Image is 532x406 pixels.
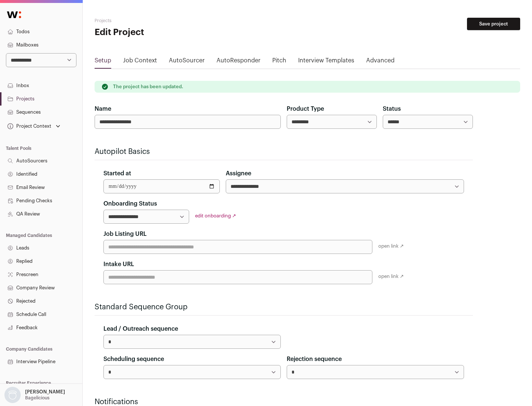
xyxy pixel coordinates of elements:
img: nopic.png [4,387,21,403]
a: Advanced [366,56,395,68]
label: Lead / Outreach sequence [103,324,178,333]
a: Job Context [123,56,157,68]
a: AutoSourcer [169,56,205,68]
a: Pitch [272,56,286,68]
p: Bagelicious [25,395,50,401]
label: Name [95,104,111,113]
label: Status [383,104,401,113]
a: AutoResponder [216,56,260,68]
p: [PERSON_NAME] [25,389,65,395]
div: Project Context [6,123,51,129]
h2: Standard Sequence Group [95,302,473,312]
h2: Autopilot Basics [95,147,473,157]
button: Save project [467,18,520,30]
label: Rejection sequence [287,355,342,364]
label: Intake URL [103,260,134,269]
label: Started at [103,169,131,178]
h1: Edit Project [95,27,236,38]
button: Open dropdown [6,121,62,131]
label: Scheduling sequence [103,355,164,364]
h2: Projects [95,18,236,24]
label: Onboarding Status [103,199,157,208]
label: Assignee [226,169,251,178]
label: Product Type [287,104,324,113]
button: Open dropdown [3,387,66,403]
a: Interview Templates [298,56,354,68]
a: Setup [95,56,111,68]
label: Job Listing URL [103,230,147,238]
img: Wellfound [3,7,25,22]
p: The project has been updated. [113,84,183,90]
a: edit onboarding ↗ [195,213,236,218]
